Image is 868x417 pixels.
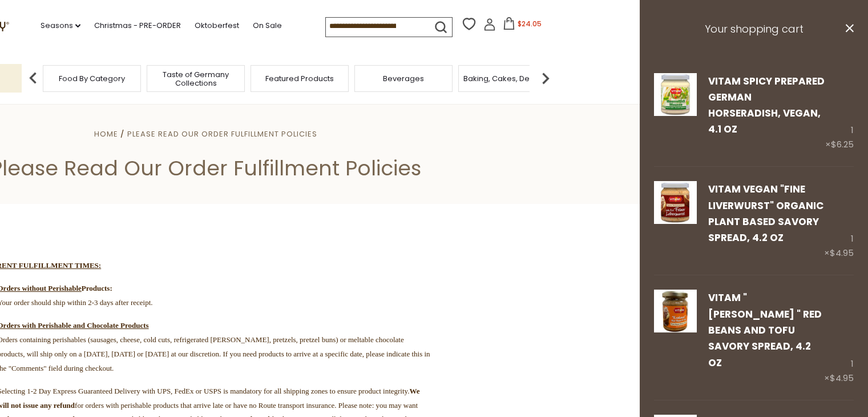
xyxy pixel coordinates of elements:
a: Beverages [383,74,424,83]
span: $4.95 [830,372,854,384]
a: Oktoberfest [195,19,239,32]
img: previous arrow [22,67,45,90]
strong: Products: [82,284,112,292]
a: Vitam "Krakauer " Red Beans and Tofu Savory Spread, 4.2 oz [654,290,697,385]
span: $4.95 [830,247,854,259]
div: 1 × [824,181,854,260]
img: next arrow [534,67,557,90]
a: Please Read Our Order Fulfillment Policies [127,129,317,139]
span: $24.05 [518,19,542,29]
a: Vitam Spicy Prepared German Horseradish, vegan, 4.1 oz [654,73,697,153]
img: Vitam Vegan "Fine Liverwurst" Organic Plant Based Savory Spread, 4.2 oz [654,181,697,224]
a: On Sale [253,19,282,32]
a: Vitam Vegan "Fine Liverwurst" Organic Plant Based Savory Spread, 4.2 oz [654,181,697,260]
a: Seasons [41,19,80,32]
div: 1 × [825,73,854,153]
img: Vitam "Krakauer " Red Beans and Tofu Savory Spread, 4.2 oz [654,290,697,332]
a: Taste of Germany Collections [150,70,241,87]
a: Featured Products [265,74,334,83]
a: Christmas - PRE-ORDER [94,19,181,32]
a: Vitam "[PERSON_NAME] " Red Beans and Tofu Savory Spread, 4.2 oz [708,291,822,369]
a: Baking, Cakes, Desserts [463,74,552,83]
span: $6.25 [831,138,854,150]
img: Vitam Spicy Prepared German Horseradish, vegan, 4.1 oz [654,73,697,116]
a: Vitam Vegan "Fine Liverwurst" Organic Plant Based Savory Spread, 4.2 oz [708,182,823,244]
button: $24.05 [498,17,547,34]
a: Vitam Spicy Prepared German Horseradish, vegan, 4.1 oz [708,74,825,137]
a: Food By Category [59,74,125,83]
div: 1 × [824,290,854,385]
a: Home [94,129,118,139]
